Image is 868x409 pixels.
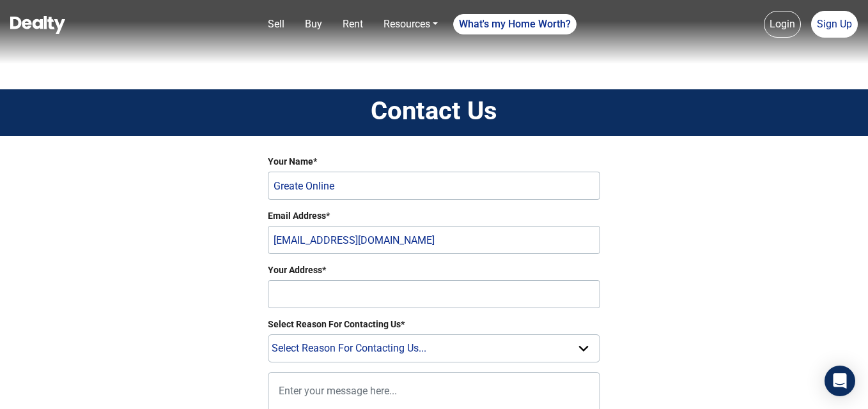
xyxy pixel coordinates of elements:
[764,11,801,38] a: Login
[263,11,290,37] a: Sell
[453,14,577,34] a: What's my Home Worth?
[378,11,443,37] a: Resources
[10,96,858,126] h1: Contact Us
[300,11,327,37] a: Buy
[337,11,368,37] a: Rent
[268,264,600,277] label: Your Address*
[10,16,65,34] img: Dealty - Buy, Sell & Rent Homes
[268,318,600,331] label: Select Reason For Contacting Us*
[6,371,45,409] iframe: BigID CMP Widget
[825,366,855,396] div: Open Intercom Messenger
[268,155,600,168] label: Your Name*
[811,11,858,38] a: Sign Up
[268,209,600,223] label: Email Address*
